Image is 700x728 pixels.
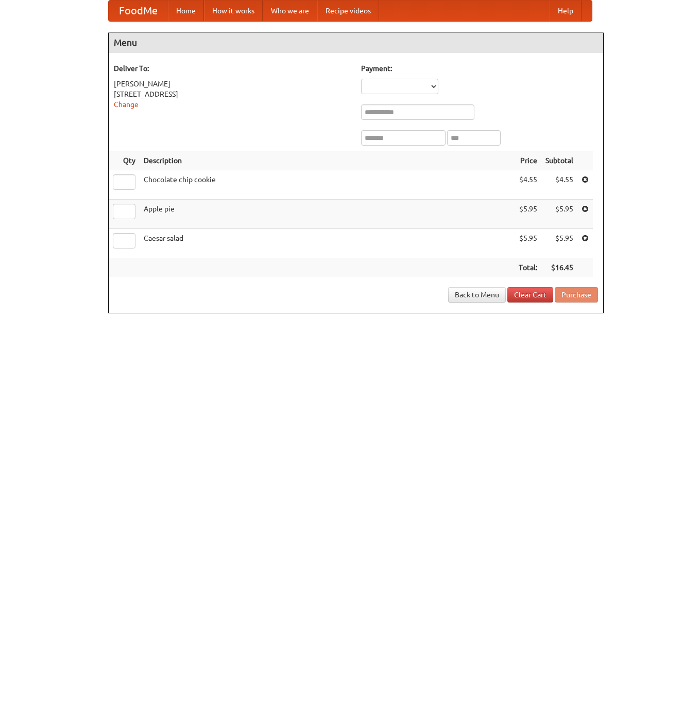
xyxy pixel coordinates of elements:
[140,229,515,258] td: Caesar salad
[114,63,351,74] h5: Deliver To:
[515,170,541,200] td: $4.55
[541,151,577,170] th: Subtotal
[507,287,553,303] a: Clear Cart
[541,258,577,277] th: $16.45
[140,170,515,200] td: Chocolate chip cookie
[541,170,577,200] td: $4.55
[448,287,506,303] a: Back to Menu
[109,32,603,53] h4: Menu
[515,229,541,258] td: $5.95
[361,63,598,74] h5: Payment:
[515,258,541,277] th: Total:
[168,1,204,21] a: Home
[541,200,577,229] td: $5.95
[263,1,317,21] a: Who we are
[515,200,541,229] td: $5.95
[204,1,263,21] a: How it works
[114,100,139,109] a: Change
[109,1,168,21] a: FoodMe
[550,1,582,21] a: Help
[317,1,379,21] a: Recipe videos
[541,229,577,258] td: $5.95
[140,200,515,229] td: Apple pie
[140,151,515,170] th: Description
[515,151,541,170] th: Price
[555,287,598,303] button: Purchase
[114,89,351,99] div: [STREET_ADDRESS]
[109,151,140,170] th: Qty
[114,79,351,89] div: [PERSON_NAME]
